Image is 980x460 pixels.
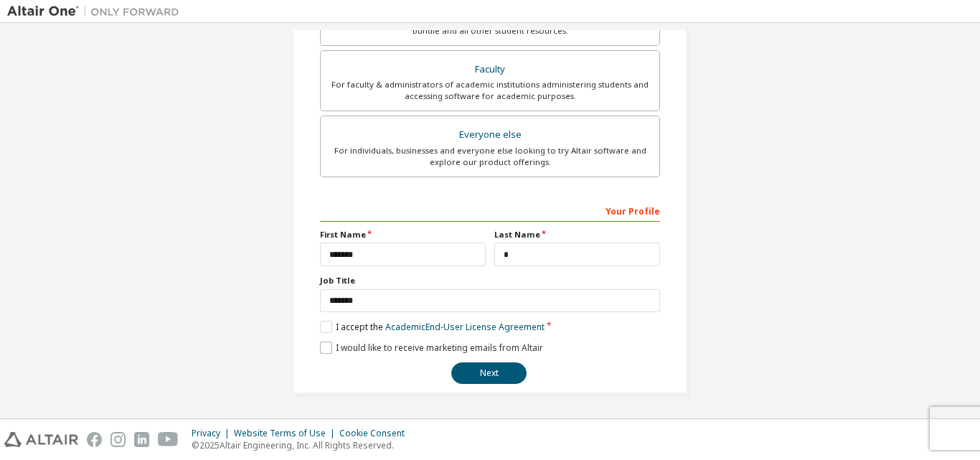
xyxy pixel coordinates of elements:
img: altair_logo.svg [4,432,78,447]
div: Cookie Consent [339,428,413,439]
div: Faculty [329,60,651,80]
div: Everyone else [329,125,651,145]
div: Your Profile [320,199,660,222]
label: I accept the [320,321,545,333]
img: youtube.svg [158,432,179,447]
label: Last Name [494,229,660,240]
div: Website Terms of Use [234,428,339,439]
div: For faculty & administrators of academic institutions administering students and accessing softwa... [329,79,651,102]
img: linkedin.svg [134,432,149,447]
label: First Name [320,229,486,240]
img: Altair One [7,4,187,19]
p: © 2025 Altair Engineering, Inc. All Rights Reserved. [192,439,413,451]
div: For individuals, businesses and everyone else looking to try Altair software and explore our prod... [329,145,651,168]
label: Job Title [320,275,660,286]
a: Academic End-User License Agreement [385,321,545,333]
button: Next [451,362,527,384]
label: I would like to receive marketing emails from Altair [320,342,543,354]
img: instagram.svg [110,432,126,447]
div: Privacy [192,428,234,439]
img: facebook.svg [87,432,102,447]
